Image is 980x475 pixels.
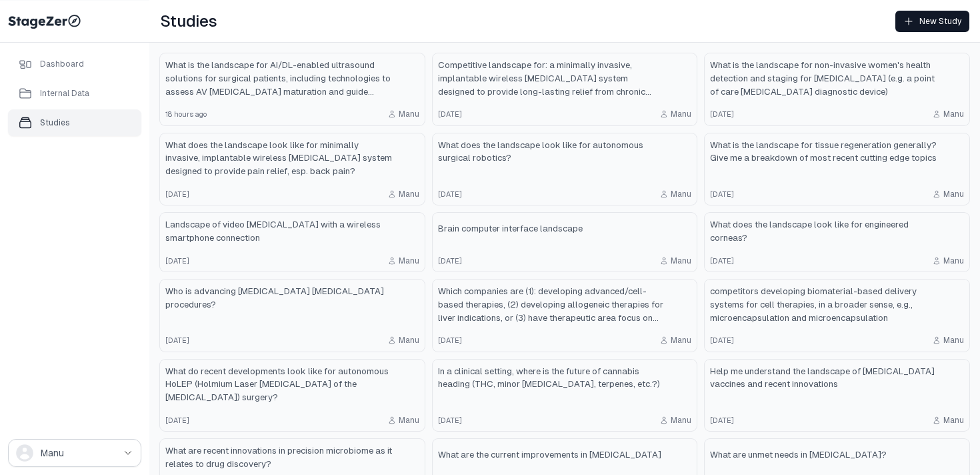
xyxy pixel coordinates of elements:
[943,256,964,266] span: Manu
[165,444,393,471] span: What are recent innovations in precision microbiome as it relates to drug discovery?
[943,221,964,242] button: drop down button
[433,360,697,432] a: In a clinical setting, where is the future of cannabis heading (THC, minor [MEDICAL_DATA], terpen...
[895,11,969,32] button: New Study
[398,288,419,309] button: drop down button
[399,189,419,199] span: Manu
[40,59,84,69] div: Dashboard
[8,109,141,136] a: Studies
[398,68,419,89] div: More options
[399,415,419,426] span: Manu
[943,367,964,388] button: drop down button
[438,256,462,266] span: [DATE]
[671,256,691,266] span: Manu
[160,360,425,432] a: What do recent developments look like for autonomous HoLEP (Holmium Laser [MEDICAL_DATA] of the [...
[670,218,691,240] div: More options
[438,415,462,426] span: [DATE]
[670,367,691,388] div: More options
[671,109,691,119] span: Manu
[710,59,937,98] span: What is the landscape for non-invasive women's health detection and staging for [MEDICAL_DATA] (e...
[710,218,937,245] span: What does the landscape look like for engineered corneas?
[710,415,734,426] span: [DATE]
[670,294,691,316] button: drop down button
[943,294,964,316] button: drop down button
[165,365,393,404] span: What do recent developments look like for autonomous HoLEP (Holmium Laser [MEDICAL_DATA] of the [...
[165,109,207,119] span: 18 hours ago
[710,139,937,165] span: What is the landscape for tissue regeneration generally? Give me a breakdown of most recent cutti...
[438,189,462,199] span: [DATE]
[943,68,964,89] button: drop down button
[398,288,419,309] div: More options
[433,280,697,352] a: Which companies are (1): developing advanced/cell-based therapies, (2) developing allogeneic ther...
[165,139,393,178] span: What does the landscape look like for minimally invasive, implantable wireless [MEDICAL_DATA] sys...
[398,447,419,468] div: More options
[670,294,691,316] div: More options
[670,141,691,162] div: More options
[398,68,419,89] button: drop down button
[943,189,964,199] span: Manu
[40,117,70,128] div: Studies
[438,365,665,392] span: In a clinical setting, where is the future of cannabis heading (THC, minor [MEDICAL_DATA], terpen...
[705,360,969,432] a: Help me understand the landscape of [MEDICAL_DATA] vaccines and recent innovationsMore options[DA...
[705,280,969,352] a: competitors developing biomaterial-based delivery systems for cell therapies, in a broader sense,...
[670,367,691,388] button: drop down button
[398,447,419,468] button: drop down button
[670,68,691,89] button: drop down button
[398,221,419,242] button: drop down button
[710,189,734,199] span: [DATE]
[433,213,697,272] a: Brain computer interface landscapeMore options[DATE]Manu
[398,147,419,169] button: drop down button
[671,335,691,346] span: Manu
[943,367,964,388] div: More options
[399,256,419,266] span: Manu
[398,221,419,242] div: More options
[710,109,734,119] span: [DATE]
[160,280,425,352] a: Who is advancing [MEDICAL_DATA] [MEDICAL_DATA] procedures?More options[DATE]Manu
[8,51,141,77] a: Dashboard
[943,109,964,119] span: Manu
[165,335,189,346] span: [DATE]
[399,109,419,119] span: Manu
[41,446,64,460] span: Manu
[160,213,425,272] a: Landscape of video [MEDICAL_DATA] with a wireless smartphone connectionMore options[DATE]Manu
[438,59,665,98] span: Competitive landscape for: a minimally invasive, implantable wireless [MEDICAL_DATA] system desig...
[710,335,734,346] span: [DATE]
[165,59,393,98] span: What is the landscape for AI/DL-enabled ultrasound solutions for surgical patients, including tec...
[903,16,961,27] div: New Study
[438,109,462,119] span: [DATE]
[943,444,964,466] div: More options
[438,448,661,462] span: What are the current improvements in [MEDICAL_DATA]
[160,53,425,125] a: What is the landscape for AI/DL-enabled ultrasound solutions for surgical patients, including tec...
[710,448,887,462] span: What are unmet needs in [MEDICAL_DATA]?
[40,88,89,99] div: Internal Data
[670,444,691,466] div: More options
[165,415,189,426] span: [DATE]
[705,53,969,125] a: What is the landscape for non-invasive women's health detection and staging for [MEDICAL_DATA] (e...
[398,147,419,169] div: More options
[705,213,969,272] a: What does the landscape look like for engineered corneas?More options[DATE]Manu
[398,374,419,395] button: drop down button
[943,141,964,162] button: drop down button
[943,335,964,346] span: Manu
[165,256,189,266] span: [DATE]
[433,53,697,125] a: Competitive landscape for: a minimally invasive, implantable wireless [MEDICAL_DATA] system desig...
[438,222,583,235] span: Brain computer interface landscape
[710,256,734,266] span: [DATE]
[943,294,964,316] div: More options
[165,189,189,199] span: [DATE]
[943,221,964,242] div: More options
[710,365,937,392] span: Help me understand the landscape of [MEDICAL_DATA] vaccines and recent innovations
[398,374,419,395] div: More options
[160,133,425,205] a: What does the landscape look like for minimally invasive, implantable wireless [MEDICAL_DATA] sys...
[160,11,217,32] h1: Studies
[671,189,691,199] span: Manu
[8,439,141,467] button: drop down button
[165,218,393,245] span: Landscape of video [MEDICAL_DATA] with a wireless smartphone connection
[670,218,691,240] button: drop down button
[438,139,665,165] span: What does the landscape look like for autonomous surgical robotics?
[438,285,665,324] span: Which companies are (1): developing advanced/cell-based therapies, (2) developing allogeneic ther...
[670,68,691,89] div: More options
[710,285,937,324] span: competitors developing biomaterial-based delivery systems for cell therapies, in a broader sense,...
[705,133,969,205] a: What is the landscape for tissue regeneration generally? Give me a breakdown of most recent cutti...
[670,141,691,162] button: drop down button
[670,444,691,466] button: drop down button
